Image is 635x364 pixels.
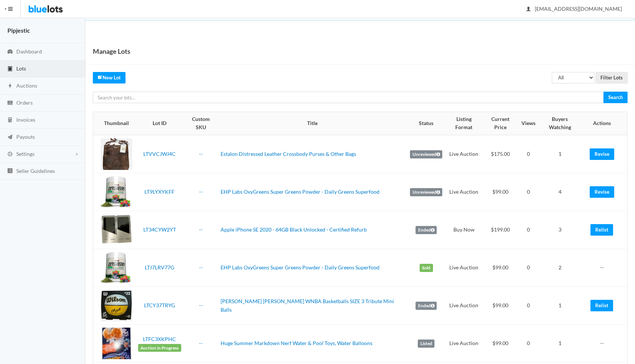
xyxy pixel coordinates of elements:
span: Invoices [16,117,35,123]
label: Listed [418,340,434,348]
input: Search [603,92,628,103]
a: -- [199,302,203,308]
a: LT9LYXYKFF [144,188,175,195]
th: Buyers Watching [538,112,581,135]
td: 0 [518,173,538,211]
ion-icon: list box [6,168,14,175]
td: $99.00 [482,287,518,325]
a: Relist [590,224,613,236]
th: Listing Format [445,112,482,135]
a: LTCY37TRYG [144,302,175,308]
td: -- [581,325,627,363]
h1: Manage Lots [93,46,130,57]
th: Actions [581,112,627,135]
span: Seller Guidelines [16,168,55,174]
th: Current Price [482,112,518,135]
td: Live Auction [445,325,482,363]
a: LTJ7LRV77G [145,264,174,270]
th: Title [218,112,407,135]
span: Settings [16,151,35,157]
ion-icon: speedometer [6,49,14,56]
a: LTFC3XKPHC [143,336,176,342]
td: Live Auction [445,135,482,173]
a: EHP Labs OxyGreens Super Greens Powder - Daily Greens Superfood [221,264,380,270]
span: Auctions [16,82,37,89]
label: Ended [416,302,437,310]
th: Thumbnail [93,112,135,135]
td: 0 [518,325,538,363]
strong: Pipjestic [7,27,30,34]
td: 0 [518,287,538,325]
label: Unreviewed [410,188,442,196]
input: Filter Lots [596,72,628,83]
a: [PERSON_NAME] [PERSON_NAME] WNBA Basketballs SIZE 3 Tribute Mini Balls [221,298,394,313]
label: Ended [416,226,437,234]
td: $99.00 [482,325,518,363]
a: Estalon Distressed Leather Crossbody Purses & Other Bags [221,151,356,157]
td: $199.00 [482,211,518,249]
td: 0 [518,135,538,173]
a: Relist [590,300,613,311]
a: -- [199,188,203,195]
span: Dashboard [16,48,42,55]
td: $99.00 [482,173,518,211]
label: Unreviewed [410,150,442,158]
td: $175.00 [482,135,518,173]
td: 1 [538,287,581,325]
td: 2 [538,249,581,287]
td: Live Auction [445,173,482,211]
a: EHP Labs OxyGreens Super Greens Powder - Daily Greens Superfood [221,188,380,195]
input: Search your lots... [93,92,604,103]
ion-icon: clipboard [6,66,14,73]
label: Sold [420,264,433,272]
td: 1 [538,135,581,173]
th: Status [407,112,445,135]
td: 3 [538,211,581,249]
a: Apple iPhone SE 2020 - 64GB Black Unlocked - Certified Refurb [221,226,367,233]
td: -- [581,249,627,287]
span: Auction in Progress [138,344,181,352]
td: 1 [538,325,581,363]
th: Lot ID [135,112,184,135]
a: Revise [590,186,614,198]
td: Buy Now [445,211,482,249]
a: LTVVCJWJ4C [143,151,176,157]
a: Huge Summer Markdown Nerf Water & Pool Toys, Water Balloons [221,340,372,346]
a: -- [199,340,203,346]
span: Orders [16,99,33,106]
th: Views [518,112,538,135]
ion-icon: cash [6,100,14,107]
td: $99.00 [482,249,518,287]
ion-icon: flash [6,83,14,90]
a: -- [199,151,203,157]
ion-icon: create [98,75,102,79]
ion-icon: person [525,6,532,13]
a: createNew Lot [93,72,126,83]
a: LT34CYW2YT [143,226,176,233]
td: Live Auction [445,249,482,287]
a: -- [199,264,203,270]
td: 4 [538,173,581,211]
th: Custom SKU [184,112,218,135]
span: Payouts [16,134,35,140]
ion-icon: calculator [6,117,14,124]
td: 0 [518,211,538,249]
td: Live Auction [445,287,482,325]
td: 0 [518,249,538,287]
ion-icon: paper plane [6,134,14,141]
span: Lots [16,65,26,72]
span: [EMAIL_ADDRESS][DOMAIN_NAME] [527,6,622,12]
a: -- [199,226,203,233]
a: Revise [590,148,614,160]
ion-icon: cog [6,151,14,158]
